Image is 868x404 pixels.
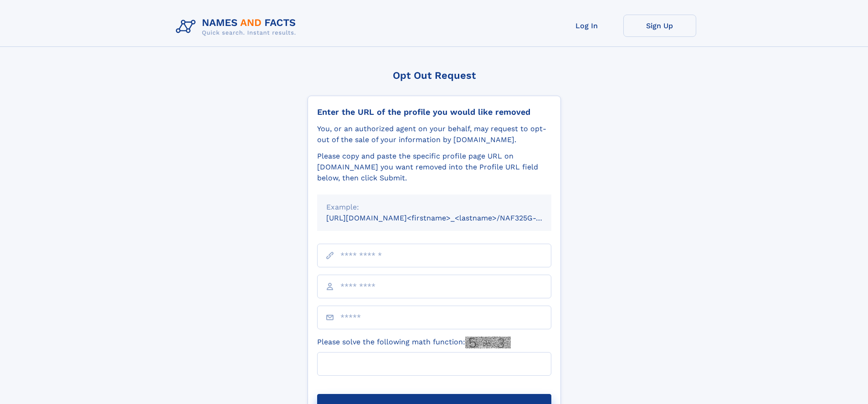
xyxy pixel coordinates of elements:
[326,202,542,213] div: Example:
[550,15,623,37] a: Log In
[317,337,511,348] label: Please solve the following math function:
[326,214,569,222] small: [URL][DOMAIN_NAME]<firstname>_<lastname>/NAF325G-xxxxxxxx
[317,107,551,117] div: Enter the URL of the profile you would like removed
[623,15,696,37] a: Sign Up
[317,151,551,184] div: Please copy and paste the specific profile page URL on [DOMAIN_NAME] you want removed into the Pr...
[317,123,551,145] div: You, or an authorized agent on your behalf, may request to opt-out of the sale of your informatio...
[308,70,561,81] div: Opt Out Request
[172,15,303,39] img: Logo Names and Facts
